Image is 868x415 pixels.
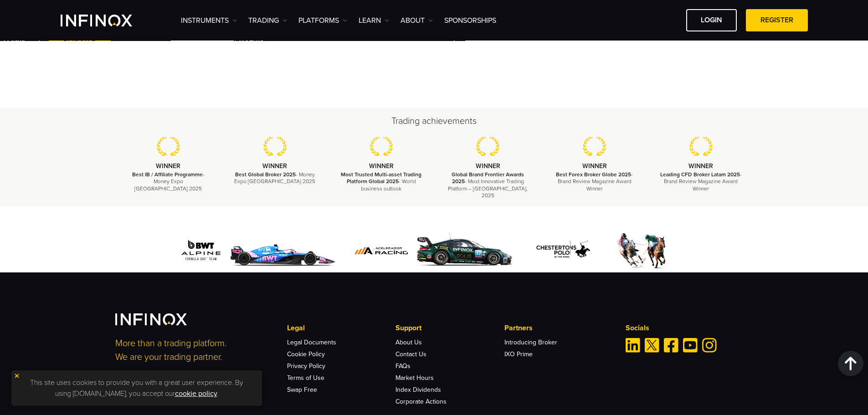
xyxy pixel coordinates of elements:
strong: Best Global Broker 2025 [235,171,296,178]
strong: WINNER [369,162,394,170]
p: - Most Innovative Trading Platform – [GEOGRAPHIC_DATA], 2025 [446,171,530,199]
a: Swap Free [287,386,317,394]
strong: Leading CFD Broker Latam 2025 [660,171,740,178]
strong: Global Brand Frontier Awards 2025 [452,171,524,184]
a: About Us [395,338,422,346]
a: cookie policy [175,389,217,398]
strong: WINNER [582,162,607,170]
a: Linkedin [626,338,640,353]
p: - Money Expo [GEOGRAPHIC_DATA] 2025 [233,171,317,185]
a: SPONSORSHIPS [444,15,496,26]
a: Learn [359,15,389,26]
a: TRADING [248,15,287,26]
strong: WINNER [476,162,500,170]
a: Contact Us [395,350,426,358]
a: INFINOX Logo [61,15,154,26]
p: - Brand Review Magazine Award Winner [659,171,743,192]
a: Privacy Policy [287,362,325,370]
p: This site uses cookies to provide you with a great user experience. By using [DOMAIN_NAME], you a... [16,375,257,401]
a: ABOUT [401,15,433,26]
a: Legal Documents [287,338,336,346]
p: - Brand Review Magazine Award Winner [553,171,637,192]
strong: WINNER [688,162,713,170]
p: - World business outlook [339,171,423,192]
a: Corporate Actions [395,398,447,405]
a: Introducing Broker [504,338,557,346]
p: - Money Expo [GEOGRAPHIC_DATA] 2025 [127,171,211,192]
a: Cookie Policy [287,350,325,358]
h2: Trading achievements [115,115,753,128]
a: Instruments [181,15,237,26]
p: More than a trading platform. We are your trading partner. [115,337,275,364]
a: REGISTER [746,9,808,31]
p: Legal [287,323,395,333]
img: yellow close icon [14,373,20,379]
a: Index Dividends [395,386,441,394]
strong: Most Trusted Multi-asset Trading Platform Global 2025 [341,171,421,184]
a: PLATFORMS [298,15,347,26]
a: Twitter [645,338,659,353]
strong: Best IB / Affiliate Programme [132,171,203,178]
p: Partners [504,323,613,333]
a: Facebook [664,338,678,353]
a: IXO Prime [504,350,533,358]
a: FAQs [395,362,411,370]
a: Instagram [702,338,717,353]
a: Market Hours [395,374,434,382]
strong: Best Forex Broker Globe 2025 [556,171,631,178]
a: Terms of Use [287,374,324,382]
a: LOGIN [686,9,737,31]
p: Support [395,323,504,333]
strong: WINNER [262,162,287,170]
strong: WINNER [156,162,180,170]
p: Socials [626,323,753,333]
a: Youtube [683,338,698,353]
